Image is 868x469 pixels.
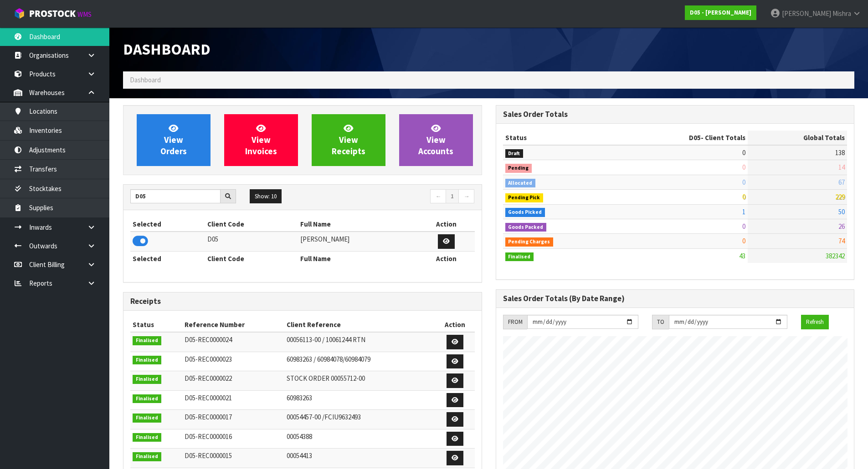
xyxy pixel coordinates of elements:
th: Global Totals [748,131,847,145]
span: D05-REC0000023 [185,355,232,363]
span: Pending Pick [505,193,544,202]
span: 382342 [826,252,845,260]
span: Finalised [505,252,534,262]
a: ViewOrders [137,114,211,166]
span: Allocated [505,179,536,188]
span: 0 [742,163,745,171]
span: D05-REC0000022 [185,374,232,383]
span: ProStock [29,8,76,20]
span: Finalised [133,336,161,345]
th: Status [130,318,182,332]
small: WMS [77,10,92,19]
h3: Sales Order Totals [503,110,847,119]
th: Action [435,318,475,332]
a: D05 - [PERSON_NAME] [685,5,756,20]
span: D05-REC0000016 [185,432,232,441]
span: Finalised [133,375,161,384]
a: ← [430,189,446,204]
span: 00054457-00 /FCIU9632493 [287,413,361,421]
span: 50 [838,207,845,216]
th: Status [503,131,616,145]
span: STOCK ORDER 00055712-00 [287,374,365,383]
span: 0 [742,237,745,245]
img: cube-alt.png [14,8,25,19]
span: D05-REC0000015 [185,451,232,460]
span: 00056113-00 / 10061244 RTN [287,335,365,344]
span: View Invoices [245,123,277,157]
span: Mishra [832,9,851,18]
span: View Receipts [332,123,365,157]
span: Goods Packed [505,223,547,232]
span: 67 [838,178,845,187]
span: 60983263 / 60984078/60984079 [287,355,370,363]
span: 0 [742,222,745,231]
button: Show: 10 [250,189,282,204]
span: Draft [505,149,524,158]
span: 0 [742,178,745,187]
span: Finalised [133,433,161,442]
span: Pending [505,164,532,173]
span: 229 [835,192,845,201]
td: D05 [205,232,298,251]
a: 1 [446,189,459,204]
span: 00054388 [287,432,312,441]
th: Client Code [205,251,298,266]
th: Action [418,251,474,266]
span: View Orders [160,123,187,157]
span: Finalised [133,356,161,365]
strong: D05 - [PERSON_NAME] [690,9,751,16]
button: Refresh [801,315,829,329]
span: [PERSON_NAME] [782,9,831,18]
th: - Client Totals [616,131,748,145]
span: 43 [739,252,745,260]
span: Dashboard [123,40,211,59]
th: Full Name [298,251,419,266]
span: 60983263 [287,393,312,402]
span: D05-REC0000021 [185,393,232,402]
span: Goods Picked [505,208,545,217]
span: 138 [835,148,845,157]
td: [PERSON_NAME] [298,232,419,251]
span: Finalised [133,394,161,403]
th: Selected [130,251,205,266]
h3: Receipts [130,297,475,306]
span: 0 [742,148,745,157]
span: 1 [742,207,745,216]
span: D05-REC0000024 [185,335,232,344]
a: ViewAccounts [399,114,473,166]
a: ViewInvoices [224,114,298,166]
span: 74 [838,237,845,245]
span: Finalised [133,452,161,461]
span: D05-REC0000017 [185,413,232,421]
th: Client Reference [284,318,435,332]
span: View Accounts [418,123,453,157]
span: 26 [838,222,845,231]
span: 00054413 [287,451,312,460]
span: Pending Charges [505,237,554,247]
a: ViewReceipts [312,114,385,166]
span: 0 [742,192,745,201]
nav: Page navigation [309,189,475,205]
span: Finalised [133,414,161,423]
a: → [458,189,474,204]
span: D05 [689,133,701,142]
th: Selected [130,217,205,232]
th: Action [418,217,474,232]
div: TO [652,315,669,329]
h3: Sales Order Totals (By Date Range) [503,294,847,303]
span: 14 [838,163,845,171]
th: Full Name [298,217,419,232]
input: Search clients [130,189,221,203]
div: FROM [503,315,527,329]
th: Reference Number [182,318,284,332]
th: Client Code [205,217,298,232]
span: Dashboard [130,76,161,84]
